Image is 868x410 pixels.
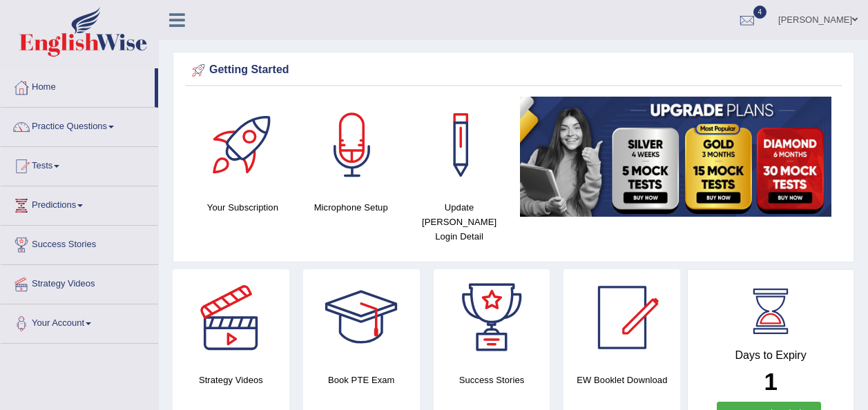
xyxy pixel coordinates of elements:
[189,60,838,81] div: Getting Started
[1,108,158,142] a: Practice Questions
[764,368,777,395] b: 1
[520,97,831,217] img: small5.jpg
[304,200,398,215] h4: Microphone Setup
[1,226,158,260] a: Success Stories
[703,349,838,362] h4: Days to Expiry
[1,186,158,221] a: Predictions
[1,304,158,339] a: Your Account
[195,200,290,215] h4: Your Subscription
[173,373,289,387] h4: Strategy Videos
[753,6,767,19] span: 4
[1,68,155,103] a: Home
[303,373,420,387] h4: Book PTE Exam
[563,373,680,387] h4: EW Booklet Download
[434,373,550,387] h4: Success Stories
[1,147,158,182] a: Tests
[412,200,507,244] h4: Update [PERSON_NAME] Login Detail
[1,265,158,300] a: Strategy Videos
